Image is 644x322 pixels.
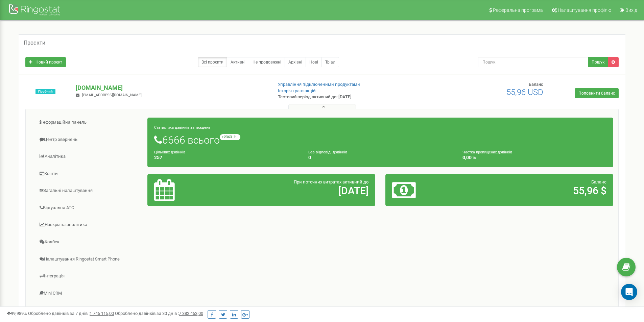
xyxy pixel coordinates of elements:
[31,166,148,182] a: Кошти
[24,40,45,46] h5: Проєкти
[558,7,611,13] span: Налаштування профілю
[31,285,148,302] a: Mini CRM
[31,302,148,319] a: [PERSON_NAME]
[31,217,148,233] a: Наскрізна аналітика
[588,57,608,67] button: Пошук
[575,88,619,98] a: Поповнити баланс
[621,284,637,300] div: Open Intercom Messenger
[462,150,512,154] small: Частка пропущених дзвінків
[25,57,66,67] a: Новий проєкт
[493,7,543,13] span: Реферальна програма
[28,311,114,316] span: Оброблено дзвінків за 7 днів :
[529,82,543,87] span: Баланс
[82,93,142,97] span: [EMAIL_ADDRESS][DOMAIN_NAME]
[308,155,452,160] h4: 0
[31,268,148,284] a: Інтеграція
[76,83,267,92] p: [DOMAIN_NAME]
[31,148,148,165] a: Аналiтика
[154,125,210,130] small: Статистика дзвінків за тиждень
[154,150,185,154] small: Цільових дзвінків
[7,311,27,316] span: 99,989%
[154,134,606,146] h1: 6666 всього
[35,89,55,94] span: Пробний
[321,57,339,67] a: Тріал
[31,200,148,216] a: Віртуальна АТС
[278,88,316,93] a: Історія транзакцій
[308,150,347,154] small: Без відповіді дзвінків
[278,94,419,100] p: Тестовий період активний до: [DATE]
[591,179,606,184] span: Баланс
[179,311,203,316] u: 7 382 453,00
[220,134,240,140] small: +2363
[478,57,588,67] input: Пошук
[462,155,606,160] h4: 0,00 %
[249,57,285,67] a: Не продовжені
[154,155,298,160] h4: 257
[31,114,148,131] a: Інформаційна панель
[506,88,543,97] span: 55,96 USD
[467,185,606,196] h2: 55,96 $
[294,179,368,184] span: При поточних витратах активний до
[227,57,249,67] a: Активні
[229,185,368,196] h2: [DATE]
[115,311,203,316] span: Оброблено дзвінків за 30 днів :
[31,234,148,250] a: Колбек
[285,57,306,67] a: Архівні
[31,251,148,268] a: Налаштування Ringostat Smart Phone
[625,7,637,13] span: Вихід
[278,82,360,87] a: Управління підключеними продуктами
[306,57,322,67] a: Нові
[90,311,114,316] u: 1 745 115,00
[31,131,148,148] a: Центр звернень
[31,182,148,199] a: Загальні налаштування
[198,57,227,67] a: Всі проєкти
